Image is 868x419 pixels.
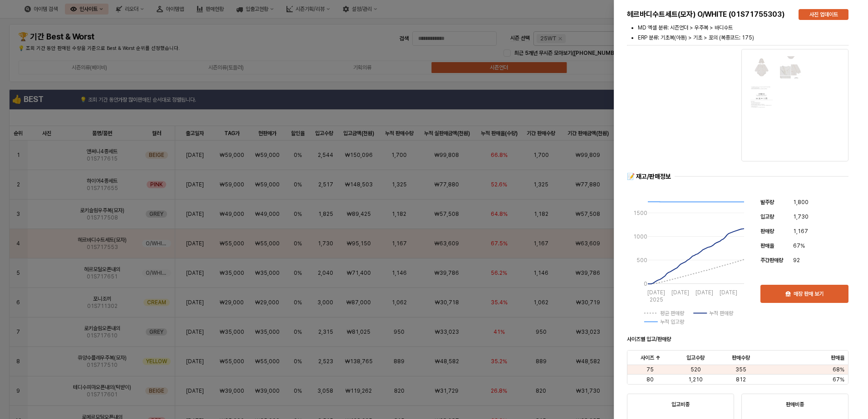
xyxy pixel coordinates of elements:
span: 80 [646,376,654,383]
span: 68% [833,366,844,373]
span: 입고수량 [686,354,705,361]
span: 355 [735,366,746,373]
span: 발주량 [760,199,774,205]
span: 92 [793,256,800,265]
span: 1,730 [793,212,809,221]
span: 판매량 [760,228,774,234]
span: 입고량 [760,214,774,220]
button: 사진 업데이트 [799,9,848,20]
span: 520 [690,366,701,373]
span: 812 [736,376,746,383]
strong: 입고비중 [671,401,690,408]
span: 67% [833,376,844,383]
span: 1,800 [793,198,809,207]
h5: 헤르바디수트세트(모자) O/WHITE (01S71755303) [627,10,791,19]
li: ERP 분류: 기초복(아동) > 기초 > 포의 (복종코드: 175) [638,34,848,42]
span: 판매율 [760,243,774,249]
span: 1,210 [688,376,703,383]
strong: 사이즈별 입고/판매량 [627,336,671,342]
span: 주간판매량 [760,257,783,263]
span: 판매율 [831,354,844,361]
span: 사이즈 [641,354,654,361]
span: 판매수량 [732,354,750,361]
li: MD 엑셀 분류: 시즌언더 > 우주복 > 바디수트 [638,24,848,32]
span: 67% [793,241,805,250]
strong: 판매비중 [786,401,804,408]
div: 📝 재고/판매정보 [627,172,671,181]
p: 사진 업데이트 [809,11,838,18]
span: 1,167 [793,227,808,236]
p: 매장 판매 보기 [794,290,824,297]
span: 75 [646,366,654,373]
button: 매장 판매 보기 [760,285,848,303]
